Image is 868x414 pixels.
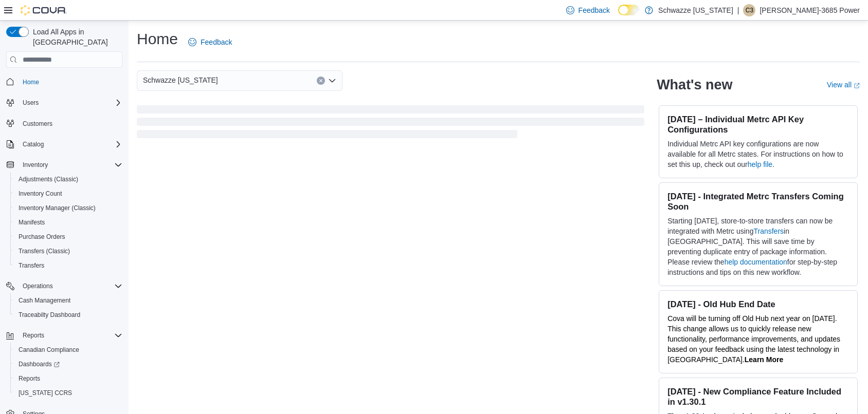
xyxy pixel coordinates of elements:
[23,99,39,107] span: Users
[19,360,60,368] span: Dashboards
[2,158,126,172] button: Inventory
[578,5,610,15] span: Feedback
[14,387,122,399] span: Washington CCRS
[759,4,860,16] p: [PERSON_NAME]-3685 Power
[14,231,69,243] a: Purchase Orders
[201,37,232,47] span: Feedback
[19,117,122,130] span: Customers
[748,160,772,168] a: help file
[618,5,640,15] input: Dark Mode
[753,227,784,235] a: Transfers
[21,5,67,15] img: Cova
[658,4,733,16] p: Schwazze [US_STATE]
[10,215,126,230] button: Manifests
[10,186,126,201] button: Inventory Count
[2,137,126,152] button: Catalog
[23,140,44,148] span: Catalog
[19,97,43,109] button: Users
[19,311,80,319] span: Traceabilty Dashboard
[10,308,126,322] button: Traceabilty Dashboard
[29,27,122,47] span: Load All Apps in [GEOGRAPHIC_DATA]
[14,358,122,370] span: Dashboards
[2,279,126,293] button: Operations
[14,202,100,214] a: Inventory Manager (Classic)
[827,81,860,89] a: View allExternal link
[745,355,783,364] a: Learn More
[14,387,76,399] a: [US_STATE] CCRS
[19,280,122,292] span: Operations
[14,216,49,229] a: Manifests
[23,161,48,169] span: Inventory
[317,77,325,85] button: Clear input
[14,231,122,243] span: Purchase Orders
[667,314,840,364] span: Cova will be turning off Old Hub next year on [DATE]. This change allows us to quickly release ne...
[14,294,75,307] a: Cash Management
[14,372,44,385] a: Reports
[14,344,83,356] a: Canadian Compliance
[14,344,122,356] span: Canadian Compliance
[19,118,57,130] a: Customers
[14,358,64,370] a: Dashboards
[10,201,126,215] button: Inventory Manager (Classic)
[19,159,122,171] span: Inventory
[19,296,70,305] span: Cash Management
[10,357,126,371] a: Dashboards
[19,175,78,183] span: Adjustments (Classic)
[854,83,860,89] svg: External link
[14,372,122,385] span: Reports
[19,218,45,227] span: Manifests
[14,173,82,185] a: Adjustments (Classic)
[19,329,122,342] span: Reports
[19,138,122,150] span: Catalog
[14,259,48,272] a: Transfers
[19,190,62,198] span: Inventory Count
[2,116,126,131] button: Customers
[10,258,126,273] button: Transfers
[23,78,39,86] span: Home
[19,389,72,397] span: [US_STATE] CCRS
[19,76,43,88] a: Home
[2,96,126,110] button: Users
[14,294,122,307] span: Cash Management
[667,191,849,212] h3: [DATE] - Integrated Metrc Transfers Coming Soon
[19,138,48,150] button: Catalog
[19,261,44,270] span: Transfers
[137,107,644,140] span: Loading
[19,159,52,171] button: Inventory
[137,29,178,49] h1: Home
[19,247,70,255] span: Transfers (Classic)
[19,233,65,241] span: Purchase Orders
[10,172,126,186] button: Adjustments (Classic)
[2,74,126,89] button: Home
[667,299,849,309] h3: [DATE] - Old Hub End Date
[2,328,126,343] button: Reports
[19,75,122,88] span: Home
[14,259,122,272] span: Transfers
[14,309,122,321] span: Traceabilty Dashboard
[10,386,126,400] button: [US_STATE] CCRS
[667,216,849,277] p: Starting [DATE], store-to-store transfers can now be integrated with Metrc using in [GEOGRAPHIC_D...
[14,216,122,229] span: Manifests
[14,309,84,321] a: Traceabilty Dashboard
[23,331,44,340] span: Reports
[14,187,122,200] span: Inventory Count
[10,343,126,357] button: Canadian Compliance
[19,204,96,212] span: Inventory Manager (Classic)
[143,74,218,86] span: Schwazze [US_STATE]
[23,282,53,290] span: Operations
[10,230,126,244] button: Purchase Orders
[725,258,787,266] a: help documentation
[328,77,336,85] button: Open list of options
[10,293,126,308] button: Cash Management
[743,4,755,16] div: Cody-3685 Power
[19,97,122,109] span: Users
[667,386,849,407] h3: [DATE] - New Compliance Feature Included in v1.30.1
[19,346,79,354] span: Canadian Compliance
[667,139,849,170] p: Individual Metrc API key configurations are now available for all Metrc states. For instructions ...
[14,245,74,257] a: Transfers (Classic)
[19,374,40,383] span: Reports
[14,173,122,185] span: Adjustments (Classic)
[184,32,236,52] a: Feedback
[19,329,48,342] button: Reports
